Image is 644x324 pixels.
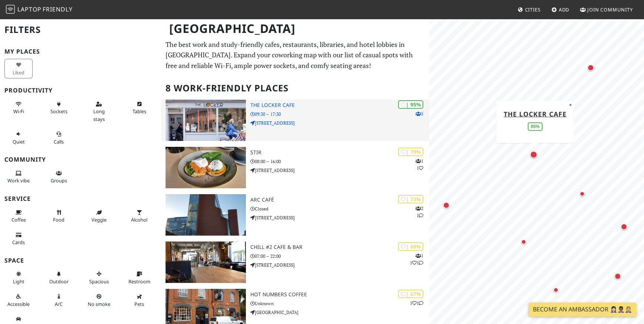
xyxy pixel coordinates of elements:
span: Natural light [13,278,24,285]
p: 09:30 – 17:30 [250,111,429,118]
h3: Stir [250,149,429,156]
button: Restroom [125,268,153,287]
span: Veggie [91,216,107,223]
p: 1 1 [416,158,423,172]
button: A/C [45,290,73,310]
span: Group tables [51,177,67,184]
button: Long stays [85,98,113,125]
a: ARC Café | 73% 21 ARC Café Closed [STREET_ADDRESS] [161,194,430,236]
div: | 95% [398,100,423,109]
span: Join Community [587,6,633,13]
p: [STREET_ADDRESS] [250,167,429,174]
button: Close popup [567,101,574,109]
h3: Productivity [4,87,157,94]
button: Cards [4,229,33,249]
span: Cities [525,6,541,13]
p: [STREET_ADDRESS] [250,261,429,269]
img: The Locker Cafe [166,99,246,141]
h3: Service [4,195,157,202]
a: The Locker Cafe [504,109,567,118]
div: Map marker [580,191,588,200]
button: Groups [45,167,73,187]
button: Calls [45,128,73,148]
button: Wi-Fi [4,98,33,118]
h3: Hot Numbers Coffee [250,291,429,298]
h3: My Places [4,48,157,55]
div: Map marker [530,151,540,161]
span: Alcohol [131,216,147,223]
h2: 8 Work-Friendly Places [166,77,425,99]
span: Quiet [13,138,25,145]
button: Coffee [4,206,33,226]
p: The best work and study-friendly cafes, restaurants, libraries, and hotel lobbies in [GEOGRAPHIC_... [166,39,425,71]
p: 5 [416,110,423,117]
p: 08:00 – 16:00 [250,158,429,165]
div: Map marker [443,202,453,212]
p: 1 1 1 [410,252,423,266]
h3: Space [4,257,157,264]
div: | 79% [398,148,423,156]
h3: The Locker Cafe [250,102,429,108]
span: Work-friendly tables [133,108,146,115]
div: Map marker [521,239,530,248]
img: Stir [166,147,246,188]
span: Stable Wi-Fi [13,108,24,115]
button: Accessible [4,290,33,310]
a: Chill #2 Cafe & Bar | 68% 111 Chill #2 Cafe & Bar 07:00 – 22:00 [STREET_ADDRESS] [161,242,430,283]
span: Air conditioned [55,301,63,307]
span: Add [559,6,570,13]
div: | 73% [398,195,423,203]
button: Light [4,268,33,287]
button: Quiet [4,128,33,148]
p: Unknown [250,300,429,307]
img: ARC Café [166,194,246,236]
span: Video/audio calls [54,138,64,145]
h3: Chill #2 Cafe & Bar [250,244,429,250]
h1: [GEOGRAPHIC_DATA] [163,18,428,39]
span: Long stays [93,108,105,122]
button: Pets [125,290,153,310]
p: 07:00 – 22:00 [250,253,429,260]
div: Map marker [621,223,630,233]
span: Pet friendly [134,301,144,307]
img: Chill #2 Cafe & Bar [166,242,246,283]
button: Sockets [45,98,73,118]
a: Stir | 79% 11 Stir 08:00 – 16:00 [STREET_ADDRESS] [161,147,430,188]
a: Add [548,3,573,16]
span: Credit cards [12,239,25,246]
h2: Filters [4,18,157,41]
h3: ARC Café [250,197,429,203]
button: Food [45,206,73,226]
span: Coffee [11,216,26,223]
span: People working [7,177,30,184]
p: Closed [250,205,429,212]
span: Restroom [129,278,150,285]
button: Tables [125,98,153,118]
button: No smoke [85,290,113,310]
span: Outdoor area [49,278,69,285]
h3: Community [4,156,157,163]
p: [GEOGRAPHIC_DATA] [250,309,429,316]
button: Outdoor [45,268,73,287]
span: Food [53,216,64,223]
p: 2 1 [416,205,423,219]
button: Veggie [85,206,113,226]
div: | 68% [398,242,423,251]
span: Accessible [7,301,30,307]
img: LaptopFriendly [6,5,15,14]
div: Map marker [587,64,597,74]
a: The Locker Cafe | 95% 5 The Locker Cafe 09:30 – 17:30 [STREET_ADDRESS] [161,99,430,141]
span: Power sockets [50,108,67,115]
span: Friendly [43,5,72,13]
a: LaptopFriendly LaptopFriendly [6,3,73,16]
div: 95% [528,122,543,131]
button: Spacious [85,268,113,287]
span: Laptop [17,5,41,13]
a: Cities [515,3,544,16]
button: Alcohol [125,206,153,226]
p: 1 1 [410,300,423,307]
button: Work vibe [4,167,33,187]
p: [STREET_ADDRESS] [250,119,429,126]
a: Join Community [577,3,636,16]
span: Smoke free [88,301,110,307]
